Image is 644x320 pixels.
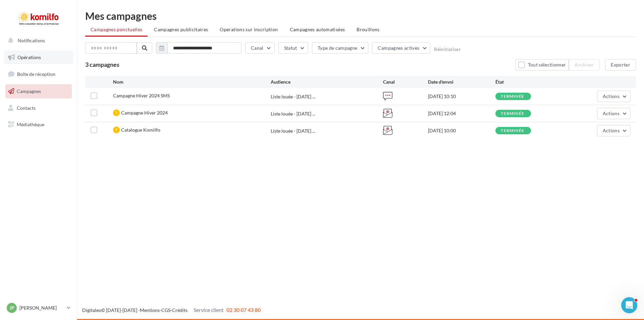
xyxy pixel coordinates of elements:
span: Notifications [18,38,45,43]
div: terminée [501,111,524,116]
button: Campagnes actives [372,42,430,54]
a: Contacts [4,101,73,115]
span: Liste louée - [DATE] ... [271,93,315,100]
div: Canal [383,79,428,85]
a: JP [PERSON_NAME] [5,302,72,314]
div: Date d'envoi [428,79,495,85]
span: Campagnes [17,88,41,94]
div: [DATE] 12:04 [428,110,495,117]
button: Actions [597,108,631,119]
button: Actions [597,125,631,136]
a: Opérations [4,50,73,64]
span: Campagne Hiver 2024 SMS [113,93,170,98]
button: Réinitialiser [434,47,461,52]
div: Mes campagnes [85,11,636,21]
a: Mentions [140,307,160,313]
a: Crédits [172,307,187,313]
a: Médiathèque [4,118,73,132]
span: Campagnes automatisées [290,27,345,32]
span: Opérations [17,54,41,60]
span: Liste louée - [DATE] ... [271,110,315,117]
button: Archiver [569,59,600,71]
span: Operations sur inscription [220,27,278,32]
a: Digitaleo [82,307,101,313]
span: Actions [603,128,620,133]
span: Campagnes publicitaires [154,27,208,32]
span: Campagnes actives [378,45,419,51]
span: Boîte de réception [17,71,55,77]
a: CGS [161,307,170,313]
div: [DATE] 10:00 [428,127,495,134]
button: Notifications [4,34,70,48]
span: Actions [603,93,620,99]
div: Audience [271,79,383,85]
span: Actions [603,110,620,116]
div: terminée [501,94,524,99]
button: Actions [597,91,631,102]
div: État [495,79,563,85]
iframe: Intercom live chat [621,297,637,313]
div: Nom [113,79,271,85]
button: Statut [278,42,308,54]
span: JP [9,305,14,311]
span: Service client [194,307,224,313]
span: Campagne Hiver 2024 [121,110,168,116]
button: Exporter [605,59,636,71]
span: Contacts [17,105,36,110]
p: [PERSON_NAME] [19,305,64,311]
a: Campagnes [4,84,73,98]
button: Type de campagne [312,42,369,54]
span: 02 30 07 43 80 [226,307,261,313]
button: Canal [245,42,275,54]
span: Brouillons [357,27,380,32]
button: Tout sélectionner [515,59,569,71]
span: Catalogue Komilfo [121,127,160,133]
span: Liste louée - [DATE] ... [271,128,315,134]
a: Boîte de réception [4,67,73,81]
span: © [DATE]-[DATE] - - - [82,307,261,313]
span: 3 campagnes [85,61,119,68]
div: terminée [501,129,524,133]
span: Médiathèque [17,122,44,127]
div: [DATE] 10:10 [428,93,495,100]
